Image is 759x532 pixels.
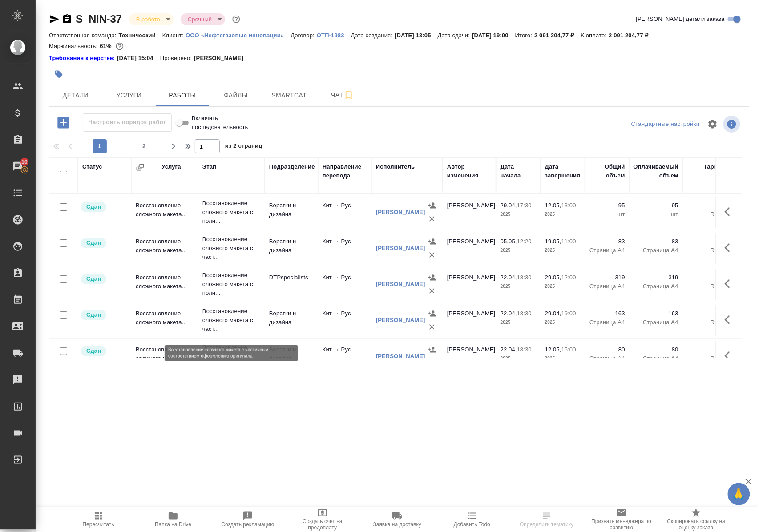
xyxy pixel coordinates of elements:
p: 18:30 [517,274,532,281]
svg: Подписаться [343,90,354,101]
p: 2025 [545,210,581,219]
p: ОТП-1983 [317,32,351,39]
p: 2 091 204,77 ₽ [534,32,581,39]
div: Статус [82,162,102,171]
p: Страница А4 [634,318,678,327]
p: 80 [589,345,625,354]
p: 29.05, [545,274,561,281]
p: Страница А4 [634,282,678,291]
a: 10 [2,155,33,177]
button: Доп статусы указывают на важность/срочность заказа [230,13,242,25]
p: [PERSON_NAME] [194,54,250,63]
button: 2 [137,139,151,153]
div: split button [629,117,702,131]
p: 2 091 204,77 ₽ [609,32,655,39]
p: Страница А4 [589,282,625,291]
span: Включить последовательность [192,114,272,132]
p: Сдан [86,347,101,355]
p: 2025 [501,282,536,291]
a: [PERSON_NAME] [376,209,425,215]
p: Сдан [86,274,101,283]
button: Назначить [425,271,439,284]
span: из 2 страниц [225,141,262,153]
p: RUB [687,246,723,255]
p: 12:00 [561,274,576,281]
p: Технический [119,32,162,39]
p: 95 [634,201,678,210]
a: [PERSON_NAME] [376,353,425,359]
button: Назначить [425,199,439,212]
p: Страница А4 [634,354,678,363]
div: Подразделение [269,162,315,171]
td: Восстановление сложного макета... [131,269,198,300]
p: 05.05, [501,238,517,245]
p: Восстановление сложного макета с част... [202,235,260,262]
p: 18:30 [517,346,532,353]
p: Проверено: [160,54,194,63]
p: RUB [687,282,723,291]
div: Тариф [704,162,723,171]
p: ООО «Нефтегазовые инновации» [186,32,291,39]
td: [PERSON_NAME] [443,269,496,300]
div: Исполнитель [376,162,415,171]
p: 163 [634,309,678,318]
p: 80 [687,201,723,210]
span: Smartcat [268,90,311,101]
button: Сгруппировать [136,163,145,172]
button: Скопировать ссылку для ЯМессенджера [49,14,60,24]
td: Верстки и дизайна [265,341,318,372]
p: 12.05, [545,346,561,353]
div: Нажми, чтобы открыть папку с инструкцией [49,54,117,63]
p: Дата создания: [351,32,395,39]
p: шт [634,210,678,219]
p: 29.04, [545,310,561,317]
button: Назначить [425,343,439,356]
a: [PERSON_NAME] [376,245,425,251]
p: Итого: [515,32,534,39]
a: [PERSON_NAME] [376,281,425,287]
p: 2025 [545,282,581,291]
p: 72 [687,273,723,282]
p: Восстановление сложного макета с част... [202,343,260,370]
p: Маржинальность: [49,43,100,49]
p: 2025 [501,210,536,219]
p: 80 [687,237,723,246]
p: [DATE] 15:04 [117,54,160,63]
span: Чат [321,89,364,101]
button: Удалить [425,248,439,262]
p: 95 [589,201,625,210]
p: 2025 [545,354,581,363]
button: Удалить [425,284,439,298]
div: Дата начала [501,162,536,180]
div: В работе [129,13,174,25]
a: S_NIN-37 [76,13,122,25]
div: Менеджер проверил работу исполнителя, передает ее на следующий этап [80,309,127,321]
button: Здесь прячутся важные кнопки [719,345,741,367]
p: Восстановление сложного макета с полн... [202,199,260,226]
button: Здесь прячутся важные кнопки [719,273,741,294]
p: 17:30 [517,202,532,209]
div: Этап [202,162,216,171]
p: Ответственная команда: [49,32,119,39]
span: Файлы [214,90,257,101]
span: 10 [16,157,33,166]
div: Менеджер проверил работу исполнителя, передает ее на следующий этап [80,201,127,213]
td: Верстки и дизайна [265,305,318,336]
button: Здесь прячутся важные кнопки [719,201,741,222]
p: Страница А4 [634,246,678,255]
span: 2 [137,142,151,151]
p: 2025 [545,318,581,327]
p: [DATE] 19:00 [472,32,515,39]
span: Работы [161,90,204,101]
td: [PERSON_NAME] [443,197,496,228]
span: Услуги [108,90,150,101]
td: Восстановление сложного макета... [131,305,198,336]
div: Общий объем [589,162,625,180]
td: Восстановление сложного макета... [131,233,198,264]
button: 🙏 [728,483,750,505]
p: 22.04, [501,274,517,281]
button: Назначить [425,307,439,320]
div: Услуга [161,162,181,171]
p: К оплате: [581,32,609,39]
p: RUB [687,210,723,219]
